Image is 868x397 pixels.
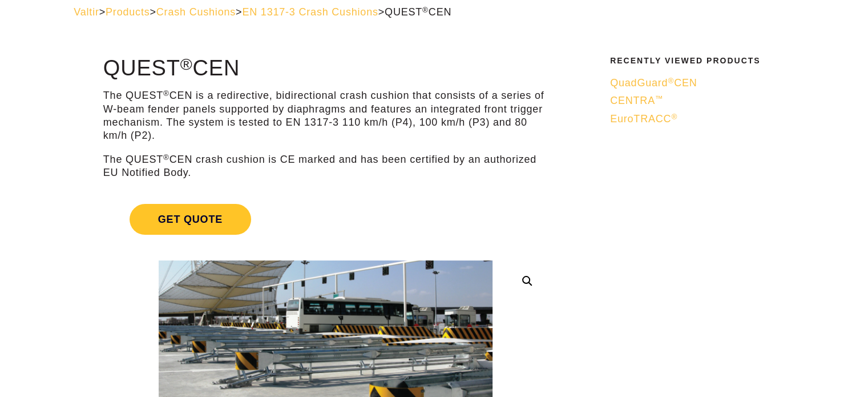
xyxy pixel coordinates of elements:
[103,89,548,143] p: The QUEST CEN is a redirective, bidirectional crash cushion that consists of a series of W-beam f...
[106,6,150,18] a: Products
[74,6,794,19] div: > > > >
[156,6,236,18] a: Crash Cushions
[671,113,677,121] sup: ®
[163,89,169,98] sup: ®
[610,113,787,126] a: EuroTRACC®
[180,55,193,73] sup: ®
[163,153,169,162] sup: ®
[610,77,697,89] span: QuadGuard CEN
[610,94,787,107] a: CENTRA™
[74,6,99,18] a: Valtir
[103,153,548,180] p: The QUEST CEN crash cushion is CE marked and has been certified by an authorized EU Notified Body.
[385,6,451,18] span: QUEST CEN
[103,190,548,248] a: Get Quote
[610,57,787,65] h2: Recently Viewed Products
[103,57,548,81] h1: QUEST CEN
[610,113,677,125] span: EuroTRACC
[610,95,663,106] span: CENTRA
[610,77,787,90] a: QuadGuard®CEN
[668,77,674,85] sup: ®
[242,6,378,18] a: EN 1317-3 Crash Cushions
[655,94,663,103] sup: ™
[422,6,429,14] sup: ®
[130,204,251,235] span: Get Quote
